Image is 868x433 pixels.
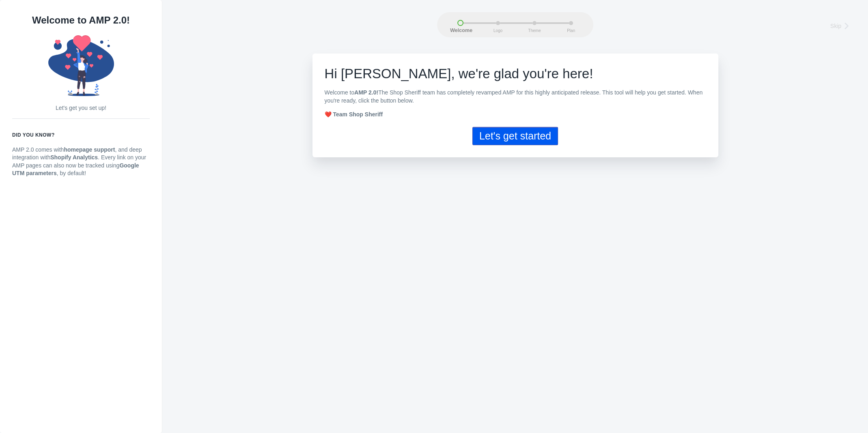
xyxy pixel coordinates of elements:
p: AMP 2.0 comes with , and deep integration with . Every link on your AMP pages can also now be tra... [12,146,150,178]
span: Theme [524,28,545,33]
span: Plan [561,28,581,33]
p: Let's get you set up! [12,104,150,112]
strong: ❤️ Team Shop Sheriff [325,111,383,118]
p: Welcome to The Shop Sheriff team has completely revamped AMP for this highly anticipated release.... [325,89,706,105]
h1: e're glad you're here! [325,66,706,82]
h6: Did you know? [12,131,150,139]
button: Let's get started [472,127,558,145]
strong: Google UTM parameters [12,162,139,177]
strong: Shopify Analytics [50,154,98,161]
a: Skip [830,20,854,31]
span: Welcome [450,28,470,34]
h1: Welcome to AMP 2.0! [12,12,150,28]
b: AMP 2.0! [354,89,378,96]
span: Skip [830,22,841,30]
span: Hi [PERSON_NAME], w [325,66,468,81]
span: Logo [488,28,508,33]
strong: homepage support [64,146,115,153]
